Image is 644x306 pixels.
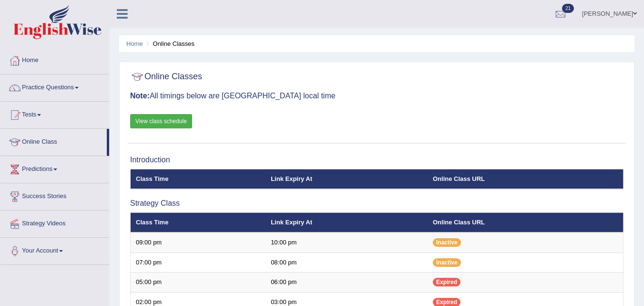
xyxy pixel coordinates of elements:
[0,47,109,71] a: Home
[144,39,194,48] li: Online Classes
[130,92,150,100] b: Note:
[130,156,624,164] h3: Introduction
[0,129,107,153] a: Online Class
[131,232,266,253] td: 09:00 pm
[131,212,266,232] th: Class Time
[130,70,202,84] h2: Online Classes
[562,4,574,13] span: 21
[433,278,460,286] span: Expired
[130,199,624,208] h3: Strategy Class
[433,258,461,267] span: Inactive
[130,92,624,100] h3: All timings below are [GEOGRAPHIC_DATA] local time
[131,253,266,273] td: 07:00 pm
[131,169,266,189] th: Class Time
[126,40,143,47] a: Home
[131,273,266,293] td: 05:00 pm
[0,238,109,262] a: Your Account
[266,169,428,189] th: Link Expiry At
[0,74,109,98] a: Practice Questions
[428,169,624,189] th: Online Class URL
[0,211,109,234] a: Strategy Videos
[428,212,624,232] th: Online Class URL
[130,114,192,128] a: View class schedule
[0,156,109,180] a: Predictions
[266,212,428,232] th: Link Expiry At
[266,232,428,253] td: 10:00 pm
[266,273,428,293] td: 06:00 pm
[0,183,109,207] a: Success Stories
[0,102,109,126] a: Tests
[266,253,428,273] td: 08:00 pm
[433,238,461,247] span: Inactive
